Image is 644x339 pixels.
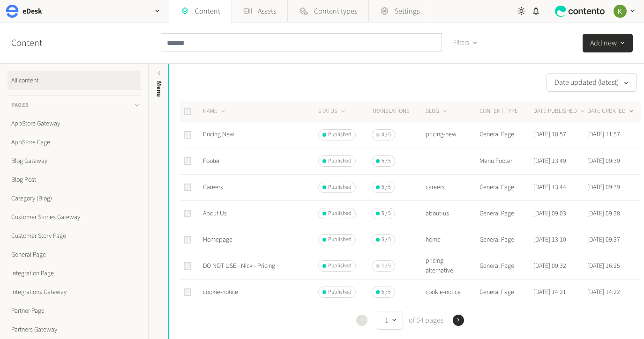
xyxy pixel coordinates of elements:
button: SLUG [426,107,449,116]
button: Date updated (latest) [547,73,637,92]
td: General Page [479,279,533,305]
span: Published [328,157,352,165]
a: cookie-notice [203,287,238,297]
button: 1 [377,311,403,330]
span: Published [328,262,352,270]
td: Menu Footer [479,148,533,174]
span: 5 / 5 [382,157,391,165]
button: DATE PUBLISHED [533,107,586,116]
span: Published [328,288,352,296]
span: Published [328,209,352,218]
time: [DATE] 09:03 [533,209,566,218]
time: [DATE] 09:39 [587,183,620,192]
time: [DATE] 11:57 [587,130,620,139]
span: Settings [395,6,419,17]
img: eDesk [6,5,19,18]
td: General Page [479,122,533,148]
td: General Page [479,227,533,253]
a: Customer Stories Gateway [7,208,141,227]
a: All content [7,71,141,90]
a: Blog Post [7,170,141,189]
span: Published [328,183,352,192]
h2: eDesk [22,6,42,17]
time: [DATE] 13:49 [533,156,566,166]
time: [DATE] 14:22 [587,287,620,297]
a: Partner Page [7,302,141,320]
td: pricing-alternative [425,253,479,279]
span: 0 / 5 [382,131,391,139]
time: [DATE] 16:25 [587,261,620,271]
td: General Page [479,200,533,227]
a: AppStore Page [7,133,141,152]
a: Customer Story Page [7,227,141,245]
time: [DATE] 13:10 [533,235,566,244]
th: CONTENT TYPE [479,101,533,122]
a: Partners Gateway [7,320,141,339]
td: cookie-notice [425,279,479,305]
time: [DATE] 13:44 [533,183,566,192]
span: Content types [314,6,357,17]
h2: Content [11,36,64,50]
a: About Us [203,209,227,218]
button: STATUS [318,107,347,116]
td: home [425,227,479,253]
button: Filters [446,33,486,52]
button: NAME [203,107,227,116]
a: Integrations Gateway [7,283,141,302]
span: 5 / 5 [382,183,391,192]
span: Menu [154,81,164,97]
time: [DATE] 09:39 [587,156,620,166]
span: 5 / 5 [382,288,391,296]
span: 1 / 5 [382,262,391,270]
a: Blog Gateway [7,152,141,170]
span: Published [328,131,352,139]
td: about-us [425,200,479,227]
a: AppStore Gateway [7,114,141,133]
a: General Page [7,245,141,264]
a: Careers [203,183,223,192]
time: [DATE] 09:37 [587,235,620,244]
a: Category (Blog) [7,189,141,208]
td: careers [425,174,479,200]
time: [DATE] 09:38 [587,209,620,218]
span: Pages [11,101,29,110]
button: Add new [583,34,633,52]
a: DO NOT USE - Nick - Pricing [203,261,275,271]
img: Keelin Terry [614,5,627,18]
td: General Page [479,253,533,279]
td: General Page [479,174,533,200]
time: [DATE] 14:21 [533,287,566,297]
a: Integration Page [7,264,141,283]
span: Filters [453,38,469,48]
a: Pricing New [203,130,234,139]
span: of 54 pages [407,315,443,326]
span: 5 / 5 [382,209,391,218]
a: Footer [203,156,220,166]
a: Homepage [203,235,232,244]
time: [DATE] 10:57 [533,130,566,139]
button: DATE UPDATED [587,107,635,116]
td: pricing-new [425,122,479,148]
th: Translations [371,101,425,122]
span: Published [328,236,352,244]
span: 5 / 5 [382,236,391,244]
time: [DATE] 09:32 [533,261,566,271]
